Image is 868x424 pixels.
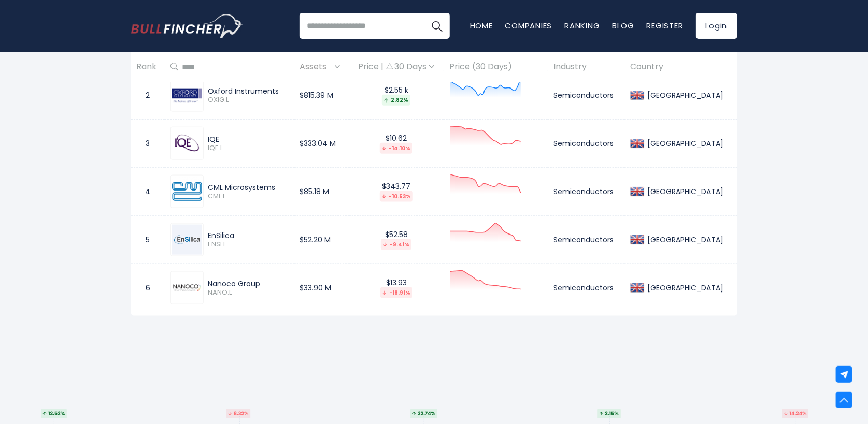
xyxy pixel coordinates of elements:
img: OXIG.L.png [172,89,202,102]
div: Nanoco Group [208,279,288,288]
div: -9.41% [381,239,411,250]
div: Price | 30 Days [355,62,438,72]
span: Assets [300,59,332,75]
div: $52.58 [355,230,438,250]
th: Industry [548,52,624,82]
td: $85.18 M [294,168,349,216]
div: [GEOGRAPHIC_DATA] [645,235,723,244]
td: Semiconductors [548,264,624,312]
div: -10.53% [380,191,413,202]
span: CML.L [208,192,288,201]
th: Price (30 Days) [444,52,548,82]
td: 5 [131,216,165,264]
img: CML.L.png [172,177,202,207]
td: Semiconductors [548,71,624,120]
td: $815.39 M [294,71,349,120]
a: Register [647,20,684,31]
th: Country [624,52,737,82]
div: -18.91% [380,287,412,298]
img: NANO.L.png [172,273,202,303]
div: $343.77 [355,182,438,202]
button: Search [424,13,450,39]
div: EnSilica [208,231,288,240]
td: 4 [131,168,165,216]
div: $2.55 k [355,85,438,106]
td: 3 [131,120,165,168]
span: NANO.L [208,288,288,297]
a: Companies [505,20,552,31]
td: 2 [131,71,165,120]
span: ENSI.L [208,240,288,249]
a: Ranking [565,20,600,31]
img: ENSI.L.png [172,225,202,255]
div: [GEOGRAPHIC_DATA] [645,91,723,100]
div: Oxford Instruments [208,86,288,96]
td: Semiconductors [548,168,624,216]
img: Bullfincher logo [131,14,243,38]
div: 2.82% [382,95,410,106]
div: CML Microsystems [208,183,288,192]
a: Home [470,20,493,31]
div: $10.62 [355,134,438,154]
div: [GEOGRAPHIC_DATA] [645,283,723,293]
a: Go to homepage [131,14,243,38]
img: IQE.L.png [172,128,202,158]
a: Blog [613,20,634,31]
td: Semiconductors [548,120,624,168]
div: IQE [208,135,288,144]
td: $52.20 M [294,216,349,264]
span: OXIG.L [208,96,288,105]
span: IQE.L [208,144,288,153]
div: -14.10% [380,143,412,154]
div: [GEOGRAPHIC_DATA] [645,139,723,148]
div: [GEOGRAPHIC_DATA] [645,187,723,196]
td: $33.90 M [294,264,349,312]
div: $13.93 [355,278,438,298]
td: Semiconductors [548,216,624,264]
td: $333.04 M [294,120,349,168]
th: Rank [131,52,165,82]
td: 6 [131,264,165,312]
a: Login [696,13,737,39]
